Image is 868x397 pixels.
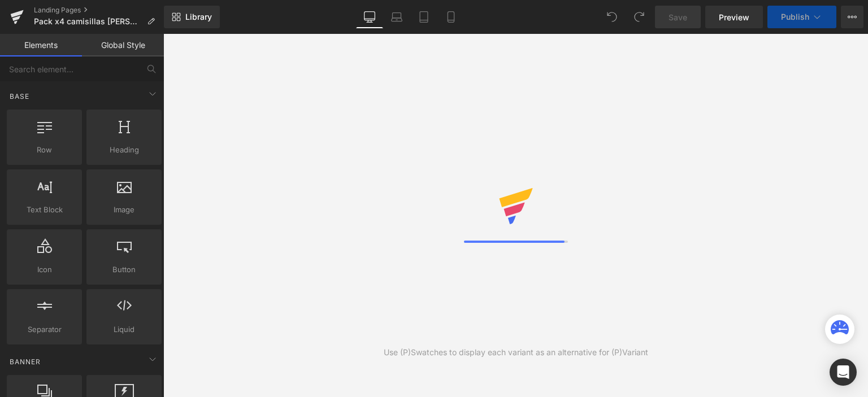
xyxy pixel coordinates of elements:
span: Preview [719,11,749,23]
span: Pack x4 camisillas [PERSON_NAME] Nike [34,17,142,26]
span: Heading [90,144,158,156]
a: Global Style [82,34,164,56]
a: Desktop [356,6,383,28]
span: Save [669,11,687,23]
span: Banner [8,356,42,367]
span: Button [90,264,158,276]
button: Undo [601,6,623,28]
button: More [841,6,863,28]
span: Library [185,12,212,22]
a: Landing Pages [34,6,164,15]
div: Open Intercom Messenger [830,359,857,386]
span: Row [10,144,79,156]
a: Mobile [437,6,465,28]
a: New Library [164,6,220,28]
span: Base [8,91,31,102]
span: Image [90,204,158,216]
span: Publish [781,12,809,21]
span: Liquid [90,324,158,335]
span: Text Block [10,204,79,216]
button: Publish [767,6,836,28]
span: Icon [10,264,79,276]
a: Tablet [410,6,437,28]
span: Separator [10,324,79,335]
a: Laptop [383,6,410,28]
div: Use (P)Swatches to display each variant as an alternative for (P)Variant [384,346,648,359]
button: Redo [628,6,650,28]
a: Preview [705,6,763,28]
